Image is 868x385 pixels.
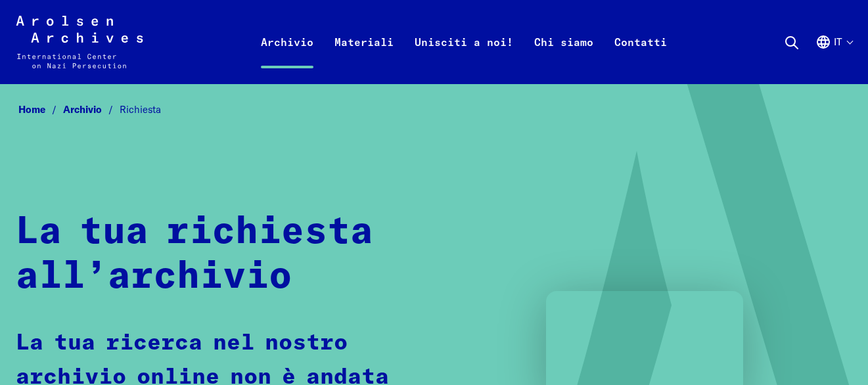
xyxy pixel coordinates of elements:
[250,32,324,84] a: Archivio
[324,32,404,84] a: Materiali
[604,32,677,84] a: Contatti
[16,214,373,296] strong: La tua richiesta all’archivio
[250,16,677,68] nav: Primaria
[16,100,852,120] nav: Breadcrumb
[524,32,604,84] a: Chi siamo
[404,32,524,84] a: Unisciti a noi!
[815,34,852,81] button: Italiano, selezione lingua
[18,103,63,116] a: Home
[120,103,161,116] span: Richiesta
[63,103,120,116] a: Archivio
